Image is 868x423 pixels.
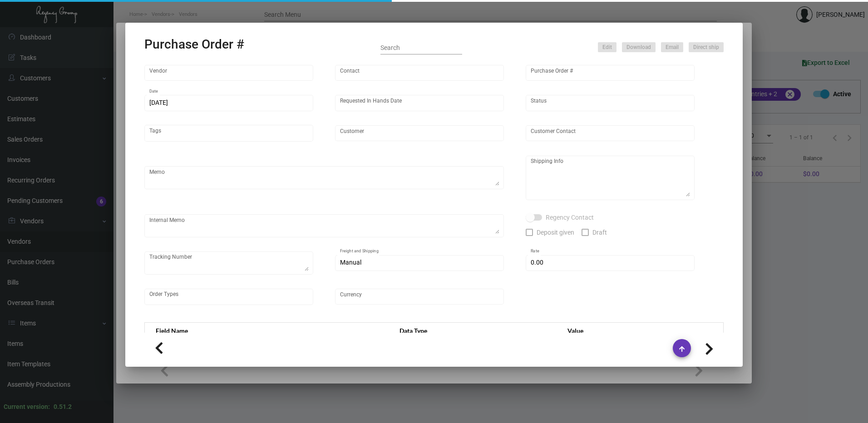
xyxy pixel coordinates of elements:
div: Current version: [4,402,50,412]
span: Direct ship [693,44,719,51]
th: Value [558,323,723,339]
span: Edit [602,44,612,51]
span: Regency Contact [546,212,594,223]
button: Download [622,42,656,52]
span: Email [666,44,679,51]
span: Manual [340,259,361,266]
span: Deposit given [537,227,574,238]
th: Data Type [390,323,558,339]
span: Download [626,44,651,51]
th: Field Name [145,323,391,339]
span: Draft [592,227,607,238]
button: Email [661,42,683,52]
button: Edit [598,42,616,52]
div: 0.51.2 [54,402,72,412]
h2: Purchase Order # [144,37,244,52]
button: Direct ship [689,42,724,52]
